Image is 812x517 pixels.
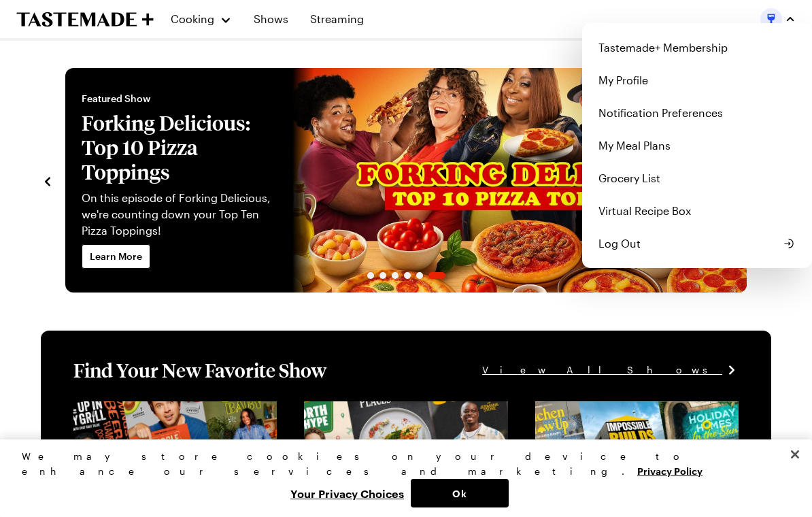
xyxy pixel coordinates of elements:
[637,464,703,477] a: More information about your privacy, opens in a new tab
[590,162,804,195] a: Grocery List
[590,64,804,97] a: My Profile
[780,439,810,469] button: Close
[760,8,796,30] button: Profile picture
[22,449,779,507] div: Privacy
[411,479,509,507] button: Ok
[590,195,804,227] a: Virtual Recipe Box
[590,129,804,162] a: My Meal Plans
[760,8,782,30] img: Profile picture
[582,23,812,268] div: Profile picture
[598,235,641,252] span: Log Out
[590,31,804,64] a: Tastemade+ Membership
[22,449,779,479] div: We may store cookies on your device to enhance our services and marketing.
[590,97,804,129] a: Notification Preferences
[284,479,411,507] button: Your Privacy Choices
